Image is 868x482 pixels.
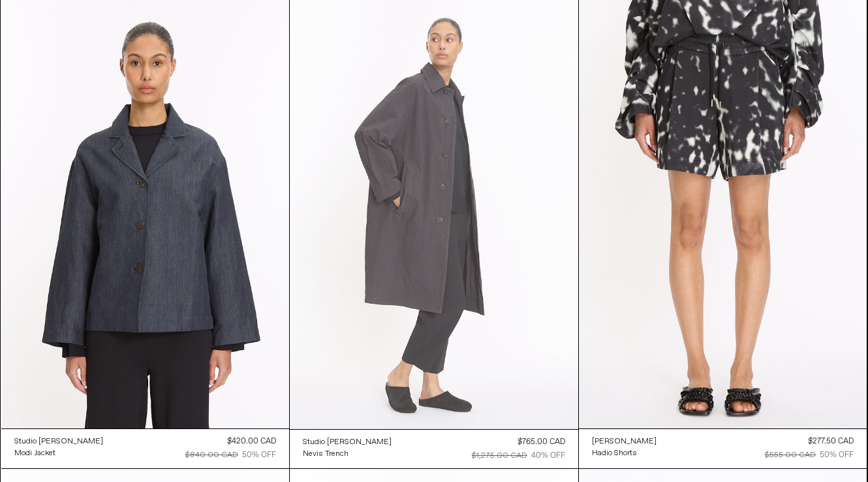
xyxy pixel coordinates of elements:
a: Studio [PERSON_NAME] [303,436,392,448]
a: [PERSON_NAME] [592,436,657,447]
div: Modi Jacket [14,448,55,459]
div: $765.00 CAD [518,436,565,448]
a: Modi Jacket [14,447,103,459]
div: 40% OFF [531,450,565,462]
a: Studio [PERSON_NAME] [14,436,103,447]
div: 50% OFF [242,449,276,461]
div: $840.00 CAD [185,449,238,461]
div: $420.00 CAD [227,436,276,447]
div: $277.50 CAD [808,436,854,447]
div: Studio [PERSON_NAME] [14,436,103,447]
div: $1,275.00 CAD [472,450,527,462]
div: Nevis Trench [303,449,349,460]
a: Hadio Shorts [592,447,657,459]
a: Nevis Trench [303,448,392,460]
div: 50% OFF [820,449,854,461]
div: Hadio Shorts [592,448,637,459]
div: $555.00 CAD [765,449,816,461]
div: [PERSON_NAME] [592,436,657,447]
div: Studio [PERSON_NAME] [303,437,392,448]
